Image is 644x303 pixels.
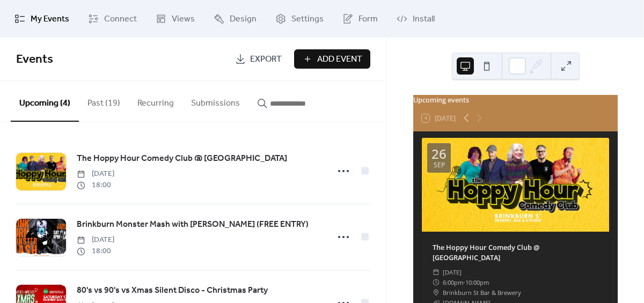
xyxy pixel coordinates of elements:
[77,168,114,180] span: [DATE]
[80,4,145,33] a: Connect
[433,267,440,277] div: ​
[77,246,114,257] span: 18:00
[77,152,287,166] a: The Hoppy Hour Comedy Club @ [GEOGRAPHIC_DATA]
[77,218,309,232] a: Brinkburn Monster Mash with [PERSON_NAME] (FREE ENTRY)
[77,284,268,298] a: 80's vs 90's vs Xmas Silent Disco - Christmas Party
[77,284,268,297] span: 80's vs 90's vs Xmas Silent Disco - Christmas Party
[443,267,462,277] span: [DATE]
[413,95,618,105] div: Upcoming events
[104,13,137,26] span: Connect
[79,81,129,121] button: Past (19)
[11,81,79,122] button: Upcoming (4)
[230,13,257,26] span: Design
[294,49,370,69] button: Add Event
[463,277,465,287] span: -
[77,218,309,231] span: Brinkburn Monster Mash with [PERSON_NAME] (FREE ENTRY)
[433,277,440,287] div: ​
[443,287,521,298] span: Brinkburn St Bar & Brewery
[16,48,53,71] span: Events
[433,242,539,262] a: The Hoppy Hour Comedy Club @ [GEOGRAPHIC_DATA]
[413,13,435,26] span: Install
[148,4,203,33] a: Views
[434,162,445,168] div: Sep
[227,49,290,69] a: Export
[433,287,440,298] div: ​
[31,13,69,26] span: My Events
[334,4,386,33] a: Form
[77,234,114,246] span: [DATE]
[317,53,362,66] span: Add Event
[465,277,489,287] span: 10:00pm
[358,13,378,26] span: Form
[129,81,182,121] button: Recurring
[443,277,463,287] span: 6:00pm
[250,53,282,66] span: Export
[431,147,447,160] div: 26
[291,13,324,26] span: Settings
[389,4,443,33] a: Install
[182,81,248,121] button: Submissions
[206,4,265,33] a: Design
[267,4,332,33] a: Settings
[172,13,195,26] span: Views
[6,4,77,33] a: My Events
[77,180,114,191] span: 18:00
